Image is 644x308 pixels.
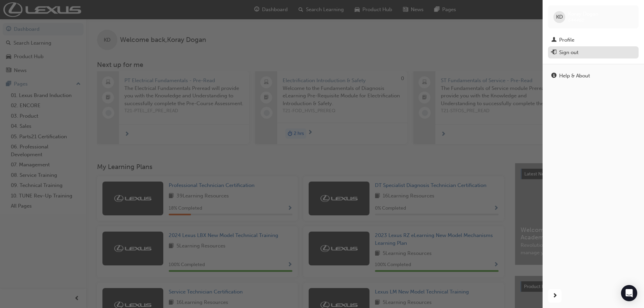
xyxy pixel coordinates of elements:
span: man-icon [551,37,556,43]
div: Profile [559,36,574,44]
div: Sign out [559,49,578,56]
div: Open Intercom Messenger [621,285,637,301]
span: Koray Dogan [568,11,598,17]
a: Profile [548,34,639,46]
div: Help & About [559,72,590,80]
a: Help & About [548,70,639,82]
span: 644460 [568,17,585,23]
span: next-icon [552,292,557,300]
span: exit-icon [551,50,556,56]
span: KD [556,13,563,21]
button: Sign out [548,46,639,59]
span: info-icon [551,73,556,79]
